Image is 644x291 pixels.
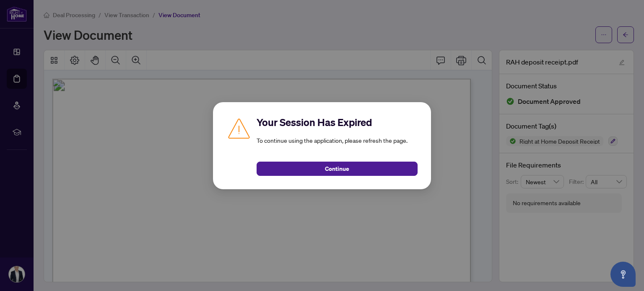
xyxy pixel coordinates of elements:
span: Continue [325,162,349,175]
img: Caution icon [226,116,252,141]
div: To continue using the application, please refresh the page. [257,116,418,176]
button: Continue [257,162,418,176]
h2: Your Session Has Expired [257,116,418,129]
button: Open asap [610,262,636,287]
